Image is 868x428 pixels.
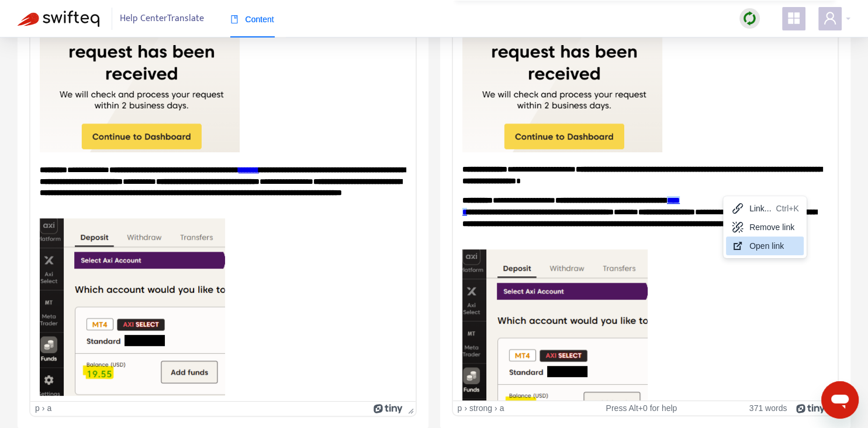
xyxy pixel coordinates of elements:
span: user [823,11,837,25]
a: Powered by Tiny [374,403,403,413]
div: p [458,403,462,413]
img: sync.dc5367851b00ba804db3.png [742,11,757,26]
div: Open link [726,237,804,255]
span: book [230,15,238,23]
div: Remove link [726,218,804,237]
span: Content [230,15,274,24]
iframe: Rich Text Area [453,1,838,400]
div: Link... [726,199,804,218]
div: a [47,403,51,413]
button: 371 words [749,403,787,413]
div: › [494,403,497,413]
div: Press Alt+0 for help [580,403,703,413]
div: strong [469,403,492,413]
div: › [464,403,467,413]
div: Open link [749,239,799,253]
div: Ctrl+K [776,201,798,215]
div: Link... [749,201,771,215]
span: appstore [787,11,801,25]
div: a [500,403,504,413]
div: › [42,403,45,413]
div: Press the Up and Down arrow keys to resize the editor. [403,402,416,416]
img: 42050427218457 [9,241,195,419]
img: 42050427218457 [9,249,195,426]
a: Powered by Tiny [796,403,825,413]
img: Swifteq [18,11,99,27]
div: Remove link [749,220,799,234]
span: Help Center Translate [120,8,204,30]
div: p [35,403,40,413]
iframe: Button to launch messaging window [821,381,859,419]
